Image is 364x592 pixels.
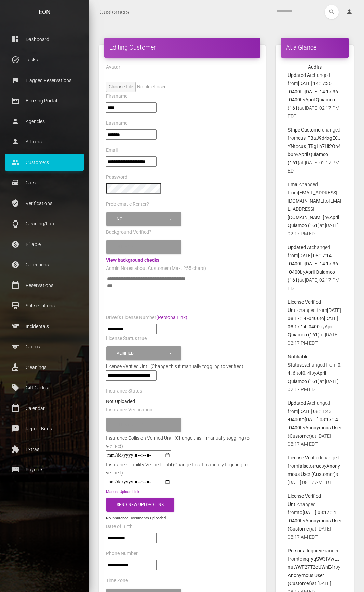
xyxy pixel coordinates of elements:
[101,434,264,450] div: Insurance Collision Verified Until (Change this if manually toggling to verified)
[5,441,84,458] a: extension Extras
[109,43,255,52] h4: Editing Customer
[106,257,159,263] a: View background checks
[5,338,84,355] a: sports Claims
[5,256,84,273] a: paid Collections
[106,577,128,584] label: Time Zone
[288,400,312,406] b: Updated At
[288,81,332,94] b: [DATE] 14:17:36 -0400
[288,143,341,157] b: cus_TBgLh7Hi2On4b0
[117,244,168,250] div: Please select
[117,216,168,222] div: No
[106,346,181,360] button: Verified
[10,55,79,65] p: Tasks
[288,353,342,394] p: changed from to by at [DATE] 02:17 PM EDT
[10,219,79,229] p: Cleaning/Late
[288,190,337,204] b: [EMAIL_ADDRESS][DOMAIN_NAME]
[5,461,84,478] a: money Payouts
[106,240,181,254] button: Please select
[117,422,168,428] div: Please select
[288,261,338,275] b: [DATE] 14:17:36 -0400
[313,463,321,469] b: true
[288,492,342,541] p: changed from to by at [DATE] 08:17 AM EDT
[288,399,342,448] p: changed from to by at [DATE] 08:17 AM EDT
[10,239,79,249] p: Billable
[5,133,84,150] a: person Admins
[10,157,79,167] p: Customers
[288,253,332,266] b: [DATE] 08:17:14 -0400
[106,212,181,226] button: No
[10,116,79,126] p: Agencies
[5,113,84,130] a: person Agencies
[106,418,181,432] button: Please select
[288,425,341,439] b: Anonymous User (Customer)
[99,3,129,20] a: Customers
[10,34,79,44] p: Dashboard
[288,89,338,102] b: [DATE] 14:17:36 -0400
[101,460,264,477] div: Insurance Liability Verified Until (Change this if manually toggling to verified)
[10,444,79,454] p: Extras
[288,299,321,313] b: License Verified Until
[288,455,321,460] b: License Verified
[106,174,127,181] label: Password
[10,383,79,393] p: Gift Codes
[5,420,84,437] a: feedback Report Bugs
[10,198,79,208] p: Verifications
[10,424,79,434] p: Report Bugs
[288,510,336,523] b: [DATE] 08:17:14 -0400
[5,215,84,232] a: watch Cleaning/Late
[288,72,312,78] b: Updated At
[10,260,79,270] p: Collections
[106,265,206,272] label: Admin Notes about Customer (Max. 255 chars)
[298,463,308,469] b: false
[106,516,166,520] small: No Insurance Documents Uploaded
[106,93,127,100] label: Firstname
[106,399,135,404] strong: Not Uploaded
[106,314,187,321] label: Driver's License Number
[106,147,118,154] label: Email
[288,518,341,532] b: Anonymous User (Customer)
[10,465,79,475] p: Payouts
[288,409,332,422] b: [DATE] 08:11:43 -0400
[5,92,84,109] a: corporate_fare Booking Portal
[288,269,335,283] b: April Quiamco (161)
[288,182,299,187] b: Email
[106,64,120,71] label: Avatar
[5,236,84,253] a: paid Billable
[5,400,84,417] a: calendar_today Calendar
[288,71,342,120] p: changed from to by at [DATE] 02:17 PM EDT
[5,51,84,68] a: task_alt Tasks
[10,342,79,352] p: Claims
[10,137,79,147] p: Admins
[288,556,340,570] b: inq_ytjSW3fVwEJnutYWF27T2oUWhE4r
[106,498,174,512] button: Send New Upload Link
[286,43,343,52] h4: At a Glance
[5,379,84,396] a: local_offer Gift Codes
[288,573,324,586] b: Anonymous User (Customer)
[106,120,127,127] label: Lastname
[325,5,339,19] button: search
[288,454,342,486] p: changed from to by at [DATE] 08:17 AM EDT
[5,318,84,335] a: sports Incidentals
[341,5,359,19] a: person
[106,388,142,395] label: Insurance Status
[106,229,151,236] label: Background Verified?
[5,31,84,48] a: dashboard Dashboard
[156,315,187,320] a: (Persona Link)
[5,277,84,294] a: calendar_today Reservations
[288,493,321,507] b: License Verified Until
[288,198,341,220] b: [EMAIL_ADDRESS][DOMAIN_NAME]
[106,490,139,494] a: Manual Upload Link
[5,72,84,89] a: flag Flagged Reservations
[5,359,84,376] a: cleaning_services Cleanings
[288,126,342,175] p: changed from to by at [DATE] 02:17 PM EDT
[10,280,79,290] p: Reservations
[106,407,152,413] label: Insurance Verification
[288,127,322,133] b: Stripe Customer
[5,154,84,171] a: people Customers
[288,548,321,553] b: Persona Inquiry
[346,8,353,15] i: person
[288,97,335,111] b: April Quiamco (161)
[106,550,138,557] label: Phone Number
[288,152,328,165] b: April Quiamco (161)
